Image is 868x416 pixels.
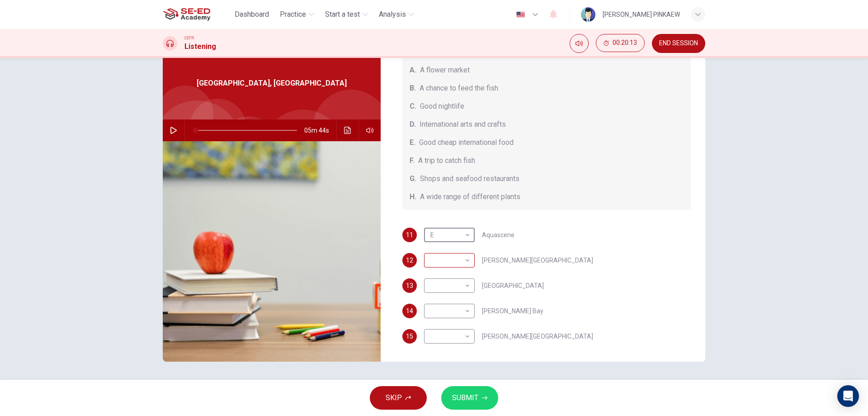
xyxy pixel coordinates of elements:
span: A wide range of different plants [420,191,520,202]
span: Shops and seafood restaurants [420,173,519,184]
span: A flower market [420,65,470,76]
h1: Listening [184,41,216,52]
span: B. [410,83,416,94]
span: Start a test [325,9,360,20]
span: International arts and crafts [420,119,506,130]
span: H. [410,191,416,202]
button: SUBMIT [441,386,498,410]
span: [PERSON_NAME][GEOGRAPHIC_DATA] [482,257,593,263]
img: SE-ED Academy logo [163,5,210,24]
button: Start a test [321,6,372,23]
span: 11 [406,232,413,238]
div: Mute [570,34,589,53]
span: 13 [406,282,413,289]
span: Good cheap international food [419,137,514,148]
span: 00:20:13 [613,39,637,47]
span: SUBMIT [452,392,478,404]
div: [PERSON_NAME] PINKAEW [603,9,680,20]
img: Darwin, Australia [163,141,381,362]
span: 15 [406,333,413,339]
span: G. [410,173,416,184]
span: F. [410,155,415,166]
span: Practice [280,9,306,20]
span: Good nightlife [420,101,464,112]
button: 00:20:13 [596,34,645,52]
span: 14 [406,308,413,314]
button: Dashboard [231,6,273,23]
span: [GEOGRAPHIC_DATA] [482,282,544,289]
span: Dashboard [235,9,269,20]
span: Analysis [379,9,406,20]
span: [GEOGRAPHIC_DATA], [GEOGRAPHIC_DATA] [197,78,347,89]
div: E [424,222,472,248]
button: Practice [276,6,318,23]
span: 12 [406,257,413,263]
div: Open Intercom Messenger [837,385,859,407]
div: Hide [596,34,645,53]
img: Profile picture [581,7,595,22]
a: SE-ED Academy logo [163,5,231,24]
span: SKIP [386,392,402,404]
span: A. [410,65,416,76]
span: C. [410,101,416,112]
span: Aquascene [482,232,514,238]
span: A chance to feed the fish [420,83,498,94]
span: [PERSON_NAME][GEOGRAPHIC_DATA] [482,333,593,339]
span: 05m 44s [304,120,336,141]
span: CEFR [184,35,194,41]
button: END SESSION [652,34,705,53]
button: Click to see the audio transcription [340,120,355,141]
img: en [515,11,526,18]
span: E. [410,137,415,148]
button: SKIP [370,386,427,410]
span: [PERSON_NAME] Bay [482,308,543,314]
button: Analysis [375,6,418,23]
span: A trip to catch fish [418,155,475,166]
span: END SESSION [659,40,698,47]
span: D. [410,119,416,130]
